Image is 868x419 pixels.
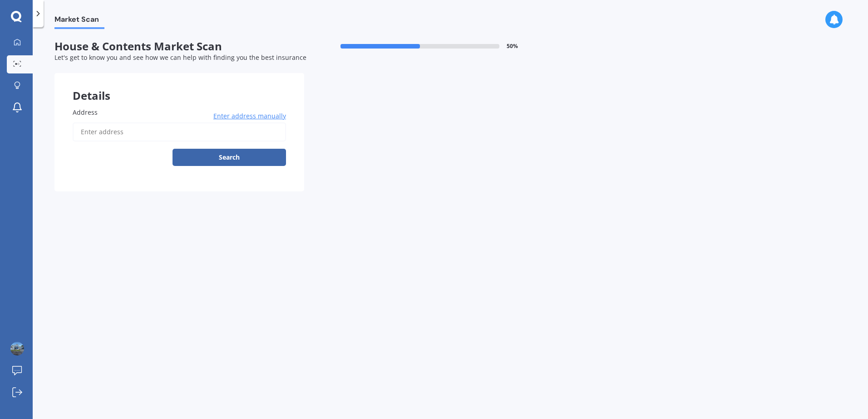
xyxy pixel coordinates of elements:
[213,112,286,121] span: Enter address manually
[73,108,98,117] span: Address
[54,40,304,53] span: House & Contents Market Scan
[10,342,24,356] img: picture
[73,122,286,141] input: Enter address
[54,15,104,27] span: Market Scan
[173,149,286,166] button: Search
[54,53,306,62] span: Let's get to know you and see how we can help with finding you the best insurance
[54,73,304,100] div: Details
[507,43,518,49] span: 50 %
